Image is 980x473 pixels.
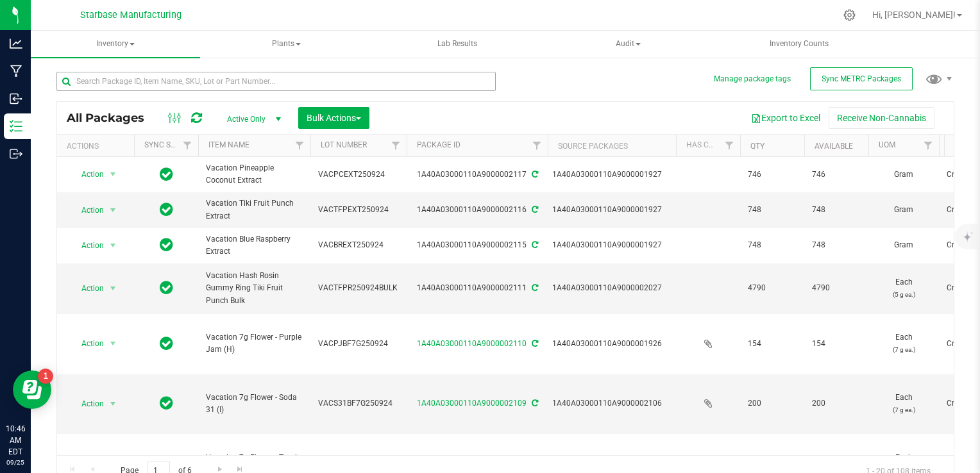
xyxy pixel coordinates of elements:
iframe: Resource center [13,370,51,409]
a: Filter [177,135,198,156]
span: 748 [812,204,861,216]
div: Value 1: 1A40A03000110A9000001926 [552,338,672,350]
div: 1A40A03000110A9000002115 [405,239,550,251]
span: select [105,395,121,413]
span: 748 [748,204,797,216]
button: Export to Excel [743,107,829,129]
button: Sync METRC Packages [810,67,913,90]
inline-svg: Analytics [10,37,22,50]
span: Vacation 7g Flower - Soda 31 (I) [206,392,303,416]
span: Audit [544,31,712,57]
div: Value 1: 1A40A03000110A9000002106 [552,397,672,410]
div: 1A40A03000110A9000002116 [405,204,550,216]
div: 1A40A03000110A9000002117 [405,169,550,181]
a: Filter [385,135,407,156]
p: 10:46 AM EDT [6,423,25,458]
a: Inventory Counts [714,31,884,58]
span: Sync from Compliance System [530,240,538,249]
a: 1A40A03000110A9000002109 [417,399,527,408]
span: VACPCEXT250924 [318,169,399,181]
span: Action [70,236,105,254]
span: Each [876,331,931,356]
th: Has COA [676,135,740,157]
span: Action [70,165,105,183]
span: Hi, [PERSON_NAME]! [872,10,956,20]
span: Vacation Tiki Fruit Punch Extract [206,197,303,222]
p: (7 g ea.) [876,344,931,356]
inline-svg: Inbound [10,92,22,105]
a: Filter [918,135,939,156]
div: Manage settings [841,9,857,21]
a: Item Name [208,140,249,149]
span: In Sync [160,394,173,412]
iframe: Resource center unread badge [38,369,53,384]
span: In Sync [160,335,173,353]
span: Action [70,335,105,353]
span: select [105,236,121,254]
th: Source Packages [548,135,676,157]
span: VACS31BF7G250924 [318,397,399,410]
span: Action [70,395,105,413]
a: Sync Status [144,140,194,149]
span: Each [876,276,931,301]
span: Sync from Compliance System [530,399,538,408]
a: Audit [543,31,713,58]
span: Sync from Compliance System [530,170,538,179]
span: Gram [876,239,931,251]
button: Bulk Actions [298,107,369,129]
span: Sync from Compliance System [530,339,538,348]
span: 154 [748,338,797,350]
span: Each [876,392,931,416]
span: 4790 [812,282,861,294]
span: Action [70,279,105,297]
span: Vacation Blue Raspberry Extract [206,233,303,258]
span: Inventory Counts [752,38,846,49]
div: Value 1: 1A40A03000110A9000002027 [552,282,672,294]
p: 09/25 [6,458,25,467]
button: Receive Non-Cannabis [829,107,934,129]
span: In Sync [160,201,173,219]
a: Available [815,142,853,151]
span: Vacation 7g Flower - Purple Jam (H) [206,331,303,356]
inline-svg: Outbound [10,147,22,160]
span: select [105,165,121,183]
span: 200 [748,397,797,410]
a: Filter [527,135,548,156]
span: Vacation Pineapple Coconut Extract [206,162,303,187]
span: Sync METRC Packages [822,74,901,83]
span: 748 [812,239,861,251]
span: Starbase Manufacturing [80,10,182,21]
span: Gram [876,169,931,181]
span: 748 [748,239,797,251]
div: 1A40A03000110A9000002111 [405,282,550,294]
div: Value 1: 1A40A03000110A9000001927 [552,169,672,181]
span: Lab Results [420,38,494,49]
a: Lot Number [321,140,367,149]
p: (5 g ea.) [876,288,931,301]
span: 154 [812,338,861,350]
span: In Sync [160,236,173,254]
inline-svg: Manufacturing [10,65,22,78]
div: Value 1: 1A40A03000110A9000001927 [552,239,672,251]
span: All Packages [67,111,157,125]
a: Qty [750,142,765,151]
p: (7 g ea.) [876,404,931,416]
a: Filter [719,135,740,156]
div: Actions [67,142,129,151]
span: 4790 [748,282,797,294]
a: Package ID [417,140,460,149]
span: 200 [812,397,861,410]
a: 1A40A03000110A9000002110 [417,339,527,348]
a: Plants [201,31,371,58]
a: Filter [289,135,310,156]
button: Manage package tags [714,74,791,85]
span: select [105,201,121,219]
span: VACPJBF7G250924 [318,338,399,350]
span: VACBREXT250924 [318,239,399,251]
span: VACTFPR250924BULK [318,282,399,294]
span: In Sync [160,279,173,297]
span: Vacation Hash Rosin Gummy Ring Tiki Fruit Punch Bulk [206,270,303,307]
span: Gram [876,204,931,216]
span: 746 [748,169,797,181]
